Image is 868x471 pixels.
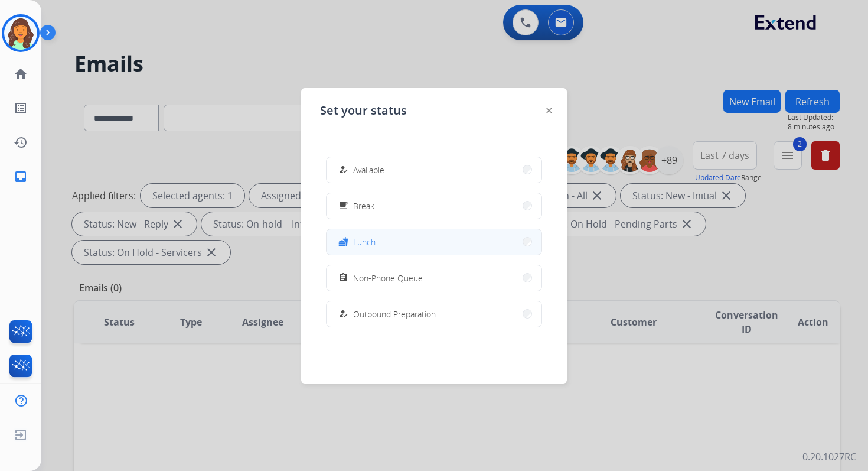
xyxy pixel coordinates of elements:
[14,135,28,150] mat-icon: history
[353,236,376,248] span: Lunch
[353,272,423,284] span: Non-Phone Queue
[327,229,541,255] button: Lunch
[338,309,348,319] mat-icon: how_to_reg
[353,164,384,176] span: Available
[14,67,28,81] mat-icon: home
[338,273,348,283] mat-icon: assignment
[546,108,552,113] img: close-button
[802,450,856,464] p: 0.20.1027RC
[327,265,541,291] button: Non-Phone Queue
[338,237,348,247] mat-icon: fastfood
[4,17,37,50] img: avatar
[320,102,407,119] span: Set your status
[327,157,541,183] button: Available
[327,301,541,327] button: Outbound Preparation
[353,200,374,212] span: Break
[338,201,348,211] mat-icon: free_breakfast
[14,170,28,184] mat-icon: inbox
[353,308,436,320] span: Outbound Preparation
[327,193,541,219] button: Break
[14,101,28,115] mat-icon: list_alt
[338,165,348,175] mat-icon: how_to_reg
